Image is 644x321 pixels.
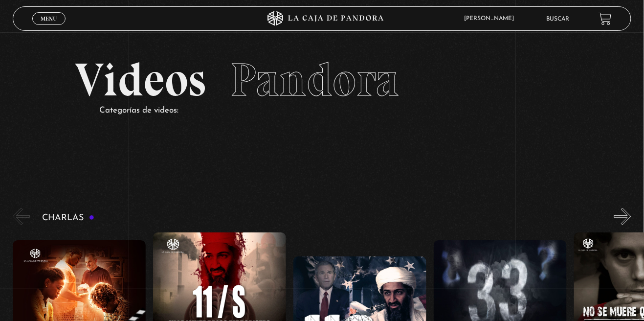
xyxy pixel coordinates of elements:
[230,52,400,108] span: Pandora
[75,57,570,103] h2: Videos
[546,16,569,22] a: Buscar
[599,12,612,25] a: View your shopping cart
[42,213,94,223] h3: Charlas
[99,103,570,118] p: Categorías de videos:
[38,24,61,31] span: Cerrar
[614,208,631,225] button: Next
[13,208,30,225] button: Previous
[459,16,524,22] span: [PERSON_NAME]
[41,16,57,22] span: Menu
